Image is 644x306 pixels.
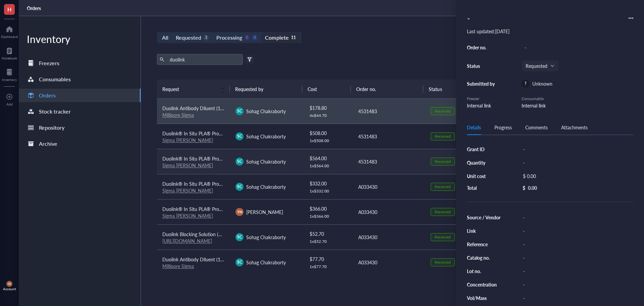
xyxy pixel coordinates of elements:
div: $ 332.00 [310,180,347,187]
div: Attachments [561,124,588,131]
div: Account [3,287,16,291]
span: Duolink Blocking Solution (1X) [162,231,225,237]
div: Last updated: [DATE] [467,28,633,34]
div: - [520,266,633,276]
div: - [520,253,633,262]
span: [PERSON_NAME] [246,209,283,215]
th: Requested by [230,80,303,98]
th: Status [423,80,472,98]
div: Received [435,234,451,240]
div: Freezers [39,58,59,68]
span: SC [237,234,242,240]
span: Sohag Chakraborty [246,158,286,165]
div: Requested [176,33,201,42]
a: Orders [27,5,42,11]
td: A033430 [352,224,425,250]
div: 1 x $ 366.00 [310,214,347,219]
a: Sigma [PERSON_NAME] [162,162,213,169]
div: Complete [265,33,288,42]
span: Request [162,85,216,93]
div: All [162,33,168,42]
span: Duolink® In Situ PLA® Probe Anti-Goat MINUS [162,155,262,162]
div: Reference [467,241,501,247]
div: Consumables [39,75,71,84]
a: Repository [19,121,141,134]
td: A033430 [352,174,425,199]
div: Catalog no. [467,255,501,261]
div: Lot no. [467,268,501,274]
span: Duolink® In Situ PLA® Probe Anti-Goat MINUS [162,206,262,212]
div: - [522,43,633,52]
div: Received [435,209,451,215]
div: Freezer [467,96,497,102]
a: Freezers [19,56,141,70]
span: Unknown [532,80,552,87]
div: A033430 [358,233,420,241]
span: SC [237,108,242,114]
a: Inventory [2,67,17,82]
div: 1 x $ 77.70 [310,264,347,269]
div: Received [435,184,451,189]
span: Sohag Chakraborty [246,108,286,115]
div: 4531483 [358,133,420,140]
span: SC [237,184,242,190]
div: Submitted by [467,81,497,87]
div: Total [467,185,501,191]
a: Millipore Sigma [162,263,194,269]
span: Duolink® In Situ PLA® Probe Anti-Mouse PLUS [162,180,262,187]
div: Received [435,159,451,164]
div: Inventory [2,78,17,82]
td: 4531483 [352,124,425,149]
span: Duolink Antibody Diluent (1X) [162,256,225,263]
div: Unit cost [467,173,501,179]
div: 1 x $ 52.70 [310,239,347,244]
div: Comments [525,124,548,131]
td: 4531483 [352,99,425,124]
a: Consumables [19,73,141,86]
div: 1 x $ 564.00 [310,163,347,169]
div: 4531483 [358,158,420,165]
span: Sohag Chakraborty [246,259,286,266]
td: A033430 [352,199,425,224]
div: Archive [39,139,57,148]
span: YN [8,282,11,286]
div: segmented control [157,32,302,43]
span: ? [525,81,527,87]
div: $ 77.70 [310,255,347,263]
div: $ 564.00 [310,155,347,162]
div: $ 366.00 [310,205,347,212]
td: 4531483 [352,149,425,174]
div: - [520,144,633,154]
div: Inventory [19,32,141,46]
span: Duolink® In Situ PLA® Probe Anti-Mouse PLUS [162,130,262,137]
div: Vol/Mass [467,295,501,301]
div: Processing [216,33,242,42]
div: Dashboard [1,35,18,39]
div: Details [467,124,481,131]
a: Orders [19,89,141,102]
th: Cost [302,80,351,98]
div: 1 x $ 508.00 [310,138,347,143]
div: Repository [39,123,64,132]
a: Stock tracker [19,105,141,118]
input: Find orders in table [167,54,240,64]
div: - [520,293,633,303]
span: H [7,5,11,13]
div: $ 178.80 [310,104,347,112]
div: - [520,280,633,289]
div: Notebook [2,56,17,60]
div: Grant ID [467,146,501,152]
th: Request [157,80,230,98]
div: 4531483 [358,107,420,115]
a: Sigma [PERSON_NAME] [162,137,213,143]
span: Sohag Chakraborty [246,183,286,190]
div: A033430 [358,183,420,190]
div: - [520,213,633,222]
div: - [520,226,633,235]
div: Orders [39,91,56,100]
div: - [464,11,473,26]
div: Consumable [522,96,633,102]
a: Millipore Sigma [162,112,194,118]
div: Received [435,134,451,139]
div: 4 x $ 44.70 [310,113,347,118]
